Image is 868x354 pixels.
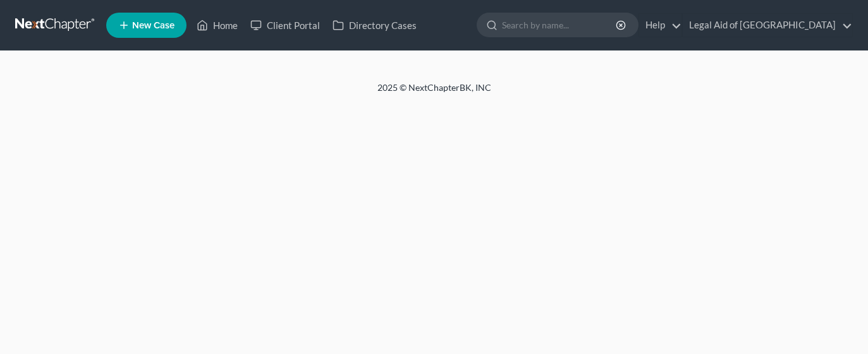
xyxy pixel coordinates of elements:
a: Directory Cases [326,14,423,37]
a: Home [190,14,244,37]
div: 2025 © NextChapterBK, INC [74,81,795,104]
a: Help [639,14,682,37]
a: Client Portal [244,14,326,37]
a: Legal Aid of [GEOGRAPHIC_DATA] [683,14,852,37]
input: Search by name... [502,13,618,37]
span: New Case [132,21,174,30]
